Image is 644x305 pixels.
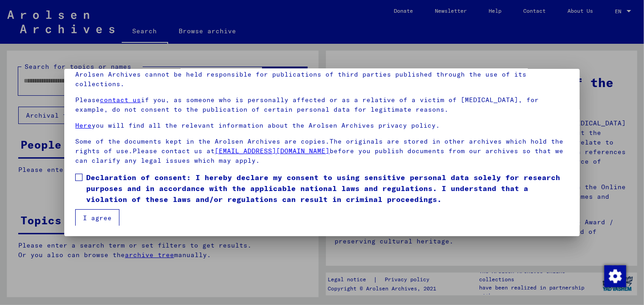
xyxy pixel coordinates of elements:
div: Change consent [604,265,626,287]
button: I agree [75,209,119,227]
img: Change consent [604,265,626,287]
a: Here [75,121,92,129]
p: Please if you, as someone who is personally affected or as a relative of a victim of [MEDICAL_DAT... [75,95,568,114]
p: you will find all the relevant information about the Arolsen Archives privacy policy. [75,121,568,130]
a: contact us [100,96,141,104]
span: Declaration of consent: I hereby declare my consent to using sensitive personal data solely for r... [86,172,568,205]
p: Some of the documents kept in the Arolsen Archives are copies.The originals are stored in other a... [75,137,568,165]
a: [EMAIL_ADDRESS][DOMAIN_NAME] [215,147,330,155]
